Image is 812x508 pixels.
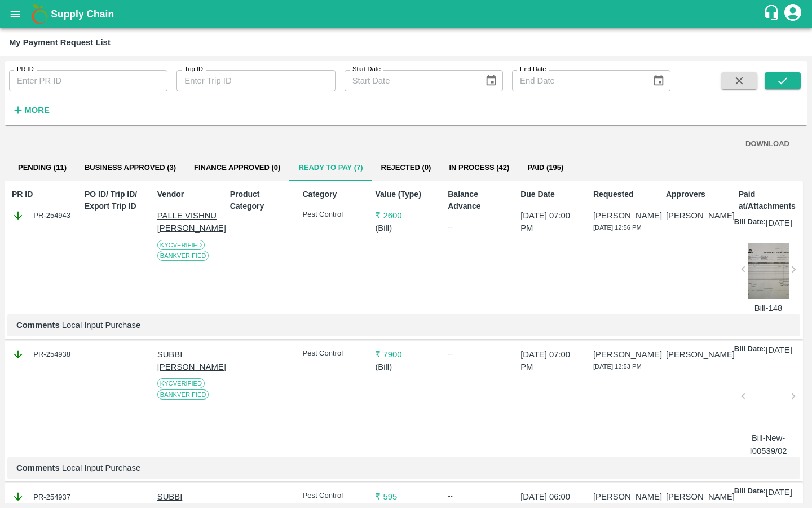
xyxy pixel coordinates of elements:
[184,65,203,74] label: Trip ID
[593,189,655,200] p: Requested
[12,491,73,503] div: PR-254937
[748,302,789,314] p: Bill-148
[9,100,52,120] button: More
[157,389,209,400] span: Bank Verified
[666,491,727,503] p: [PERSON_NAME]
[766,344,792,356] p: [DATE]
[76,154,185,181] button: Business Approved (3)
[741,134,794,154] button: DOWNLOAD
[345,70,476,91] input: Start Date
[51,8,114,20] b: Supply Chain
[185,154,289,181] button: Finance Approved (0)
[520,189,582,200] p: Due Date
[2,1,28,27] button: open drawer
[9,70,167,91] input: Enter PR ID
[16,462,791,474] p: Local Input Purchase
[157,251,209,261] span: Bank Verified
[176,70,335,91] input: Enter Trip ID
[375,222,436,234] p: ( Bill )
[9,35,111,50] div: My Payment Request List
[16,321,60,330] b: Comments
[448,491,509,502] div: --
[16,319,791,331] p: Local Input Purchase
[157,209,219,235] p: PALLE VISHNU [PERSON_NAME]
[593,224,642,231] span: [DATE] 12:56 PM
[734,344,766,356] p: Bill Date:
[440,154,518,181] button: In Process (42)
[303,491,364,501] p: Pest Control
[12,189,73,200] p: PR ID
[520,348,582,374] p: [DATE] 07:00 PM
[763,4,783,24] div: customer-support
[375,361,436,373] p: ( Bill )
[157,240,205,250] span: KYC Verified
[303,348,364,359] p: Pest Control
[593,363,642,370] span: [DATE] 12:53 PM
[593,348,655,361] p: [PERSON_NAME]
[748,432,789,457] p: Bill-New-I00539/02
[303,189,364,200] p: Category
[734,217,766,229] p: Bill Date:
[375,348,436,361] p: ₹ 7900
[593,491,655,503] p: [PERSON_NAME]
[648,70,669,91] button: Choose date
[739,189,800,212] p: Paid at/Attachments
[375,189,436,200] p: Value (Type)
[157,348,219,374] p: SUBBI [PERSON_NAME]
[375,209,436,222] p: ₹ 2600
[12,209,73,222] div: PR-254943
[12,348,73,361] div: PR-254938
[766,486,792,498] p: [DATE]
[157,378,205,388] span: KYC Verified
[51,6,763,22] a: Supply Chain
[666,348,727,361] p: [PERSON_NAME]
[303,209,364,220] p: Pest Control
[352,65,381,74] label: Start Date
[85,189,146,212] p: PO ID/ Trip ID/ Export Trip ID
[448,221,509,233] div: --
[666,209,727,222] p: [PERSON_NAME]
[157,189,219,200] p: Vendor
[375,491,436,503] p: ₹ 595
[9,154,76,181] button: Pending (11)
[230,189,292,212] p: Product Category
[593,209,655,222] p: [PERSON_NAME]
[24,106,50,115] strong: More
[666,189,727,200] p: Approvers
[512,70,643,91] input: End Date
[766,217,792,229] p: [DATE]
[17,65,34,74] label: PR ID
[480,70,502,91] button: Choose date
[16,463,60,472] b: Comments
[520,65,546,74] label: End Date
[448,348,509,360] div: --
[518,154,572,181] button: Paid (195)
[520,209,582,235] p: [DATE] 07:00 PM
[372,154,440,181] button: Rejected (0)
[783,2,803,26] div: account of current user
[28,3,51,25] img: logo
[734,486,766,498] p: Bill Date:
[448,189,509,212] p: Balance Advance
[289,154,372,181] button: Ready To Pay (7)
